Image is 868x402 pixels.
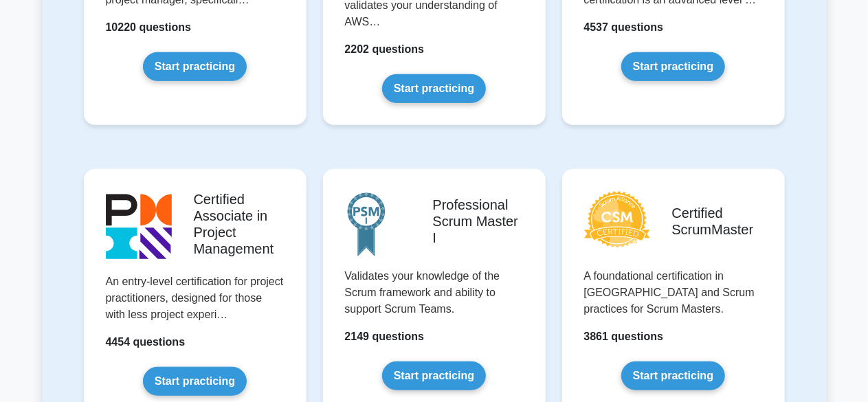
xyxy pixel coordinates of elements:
[382,361,486,390] a: Start practicing
[621,52,725,81] a: Start practicing
[382,74,486,103] a: Start practicing
[621,361,725,390] a: Start practicing
[143,367,247,396] a: Start practicing
[143,52,247,81] a: Start practicing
